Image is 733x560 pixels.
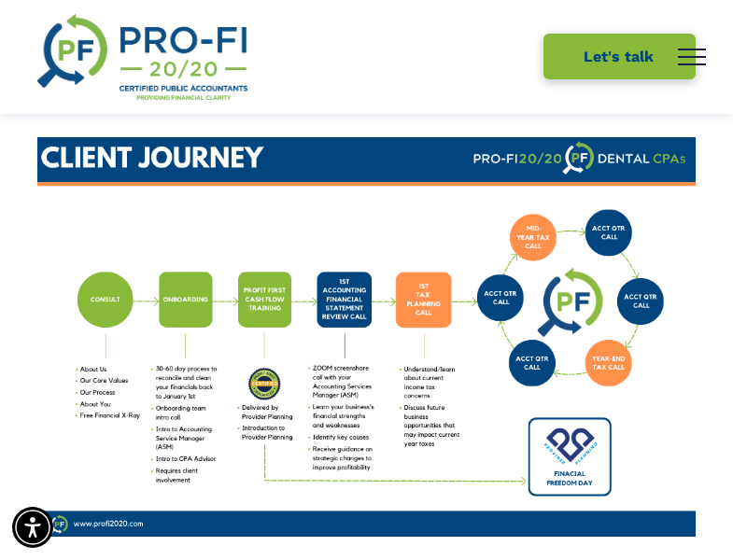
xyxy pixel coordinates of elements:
[668,33,716,81] button: menu
[37,14,247,100] img: A logo for pro-fi certified public accountants providing financial clarity
[37,137,696,537] img: Grow Your Dental Business with Our Dental CPA Consulting Services
[12,507,53,548] div: Accessibility Menu
[577,38,660,75] span: Let's talk
[543,34,697,79] a: Let's talk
